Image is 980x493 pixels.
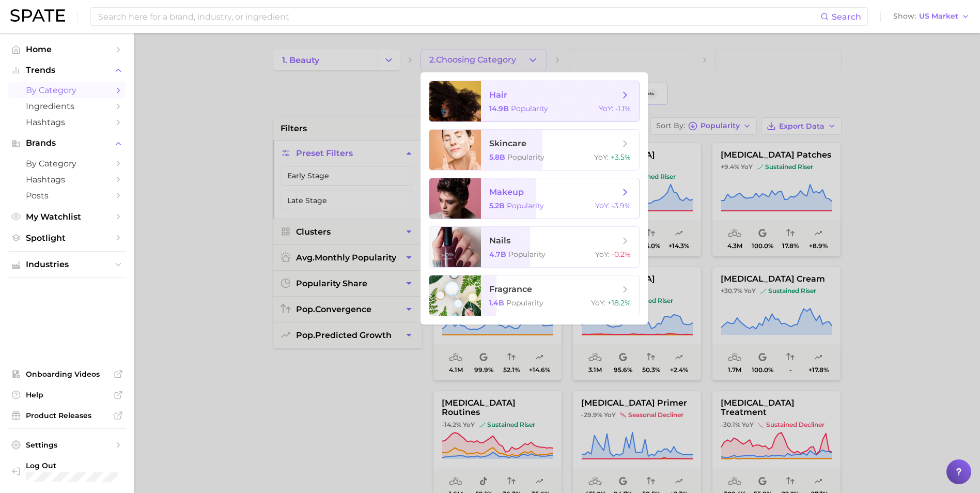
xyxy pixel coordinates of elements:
a: Posts [8,188,126,204]
span: YoY : [591,298,605,307]
a: Help [8,387,126,403]
span: Trends [26,66,108,75]
span: 5.2b [489,201,505,210]
img: SPATE [10,9,65,22]
a: Onboarding Videos [8,366,126,382]
span: My Watchlist [26,212,108,222]
span: Popularity [511,104,548,113]
span: 5.8b [489,152,505,162]
span: -1.1% [615,104,631,113]
a: Settings [8,437,126,453]
a: Spotlight [8,230,126,246]
span: Hashtags [26,117,108,127]
button: ShowUS Market [891,10,972,23]
span: Help [26,390,108,399]
span: hair [489,90,507,100]
span: Popularity [506,298,543,307]
span: by Category [26,85,108,95]
button: Industries [8,257,126,272]
span: -3.9% [612,201,631,210]
button: Brands [8,135,126,151]
span: YoY : [595,201,610,210]
span: Popularity [508,250,546,259]
span: Home [26,44,108,54]
span: 1.4b [489,298,504,307]
span: Popularity [507,201,544,210]
input: Search here for a brand, industry, or ingredient [97,8,820,25]
ul: 2.Choosing Category [421,72,648,325]
span: +18.2% [608,298,631,307]
span: fragrance [489,284,532,294]
span: Settings [26,440,108,450]
a: Log out. Currently logged in with e-mail CSnow@ulta.com. [8,458,126,485]
span: Log Out [26,461,118,470]
span: -0.2% [612,250,631,259]
a: by Category [8,82,126,98]
span: Industries [26,260,108,269]
a: Product Releases [8,408,126,423]
a: by Category [8,156,126,172]
a: My Watchlist [8,209,126,225]
span: skincare [489,138,526,148]
span: Spotlight [26,233,108,243]
span: Posts [26,191,108,201]
span: Hashtags [26,175,108,184]
span: Show [893,13,916,19]
span: +3.5% [611,152,631,162]
span: Ingredients [26,101,108,111]
span: Search [832,12,861,22]
a: Hashtags [8,172,126,188]
a: Hashtags [8,114,126,130]
span: 4.7b [489,250,506,259]
a: Home [8,41,126,57]
span: by Category [26,159,108,168]
span: makeup [489,187,524,197]
button: Trends [8,63,126,78]
a: Ingredients [8,98,126,114]
span: YoY : [599,104,613,113]
span: 14.9b [489,104,509,113]
span: nails [489,236,510,245]
span: YoY : [595,250,610,259]
span: Popularity [507,152,545,162]
span: Onboarding Videos [26,369,108,379]
span: Product Releases [26,411,108,420]
span: Brands [26,138,108,148]
span: YoY : [594,152,609,162]
span: US Market [919,13,958,19]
